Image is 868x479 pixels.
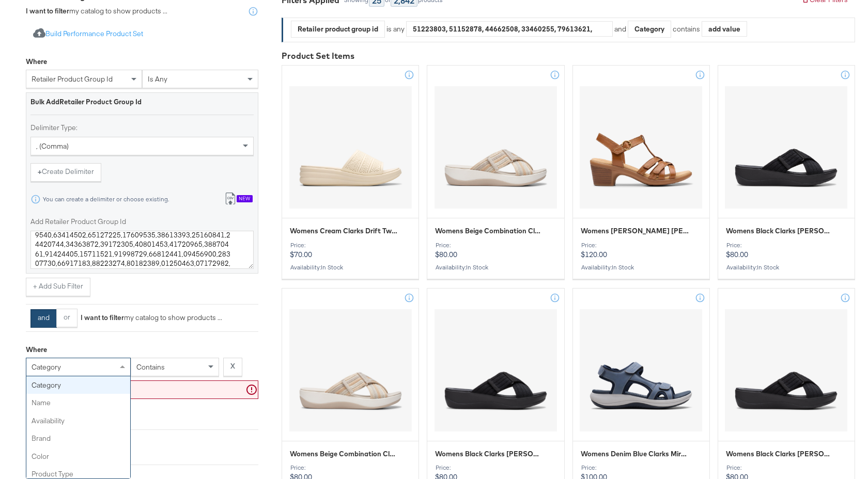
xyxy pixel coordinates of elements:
[757,263,779,271] span: in stock
[26,345,47,355] div: Where
[702,21,747,37] div: add value
[148,74,167,84] span: is any
[435,449,544,459] span: Womens Black Clarks Arla Wave Size 4
[42,196,169,203] div: You can create a delimiter or choose existing.
[30,163,101,182] button: +Create Delimiter
[30,217,254,227] label: Add Retailer Product Group Id
[581,226,690,236] span: Womens Tan Leather Clarks Emily 2 Rose Size 8.5
[614,21,747,38] div: and
[466,263,488,271] span: in stock
[36,141,69,151] span: , (comma)
[726,264,847,271] div: Availability :
[136,362,165,372] span: contains
[581,242,702,259] p: $120.00
[290,464,411,471] div: Price:
[230,361,235,371] strong: X
[581,464,702,471] div: Price:
[26,429,130,448] div: brand
[726,449,835,459] span: Womens Black Clarks Arla Wave Size 4.5
[81,313,124,322] strong: I want to filter
[321,263,343,271] span: in stock
[223,358,242,376] button: X
[290,242,411,249] div: Price:
[78,313,222,323] div: my catalog to show products ...
[30,123,254,133] label: Delimiter Type:
[385,24,406,34] div: is any
[290,226,399,236] span: Womens Cream Clarks Drift Twist Size 7.5
[26,394,130,412] div: name
[30,309,57,328] button: and
[435,264,556,271] div: Availability :
[407,21,612,37] div: 51223803, 51152878, 44662508, 33460255, 79613621, 92477124, 84609087, 93012988, 09930880, 1713175...
[32,74,113,84] span: retailer product group id
[282,50,855,62] div: Product Set Items
[581,264,702,271] div: Availability :
[726,242,847,259] p: $80.00
[290,242,411,259] p: $70.00
[291,21,384,37] div: Retailer product group id
[628,21,671,37] div: Category
[581,242,702,249] div: Price:
[30,97,254,107] div: Bulk Add Retailer Product Group Id
[32,362,61,372] span: category
[38,167,42,177] strong: +
[237,195,253,202] div: New
[435,226,544,236] span: Womens Beige Combination Clarks Arla Wave Size 6
[290,449,399,459] span: Womens Beige Combination Clarks Arla Wave Size 7
[30,231,254,269] textarea: 95866351,53249856,35703450,62499519,11677526,88265558,42594698,21957988,52147412,16252824,3713648...
[726,464,847,471] div: Price:
[581,449,690,459] span: Womens Denim Blue Clarks Mira Bay Size 8.5
[726,242,847,249] div: Price:
[435,242,556,249] div: Price:
[26,278,90,296] button: + Add Sub Filter
[26,6,167,17] div: my catalog to show products ...
[26,376,130,394] div: category
[26,57,47,67] div: Where
[26,380,258,400] input: Enter a value for your filter
[217,190,260,209] button: New
[726,226,835,236] span: Womens Black Clarks Arla Wave Size 5
[435,242,556,259] p: $80.00
[56,309,78,327] button: or
[26,412,130,430] div: availability
[26,448,130,466] div: color
[671,24,702,34] div: contains
[435,464,556,471] div: Price:
[26,6,69,15] strong: I want to filter
[612,263,634,271] span: in stock
[290,264,411,271] div: Availability :
[26,25,150,44] button: Build Performance Product Set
